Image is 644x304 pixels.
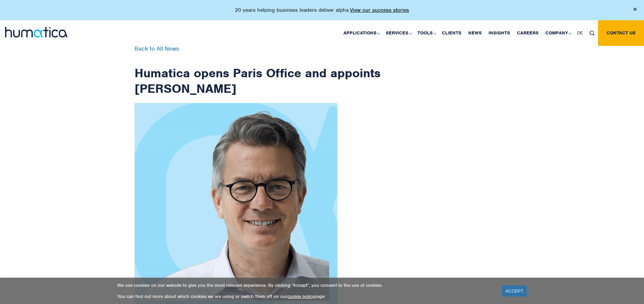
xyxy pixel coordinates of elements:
a: News [465,20,485,46]
a: ACCEPT [502,285,527,297]
a: View our success stories [350,7,409,13]
h1: Humatica opens Paris Office and appoints [PERSON_NAME] [135,46,381,96]
p: We use cookies on our website to give you the most relevant experience. By clicking “Accept”, you... [117,282,494,288]
p: 20 years helping business leaders deliver alpha. [235,7,409,13]
a: Contact us [598,20,644,46]
a: Applications [340,20,382,46]
a: Services [382,20,414,46]
a: Tools [414,20,438,46]
p: You can find out more about which cookies we are using or switch them off on our page. [117,294,494,299]
a: Company [542,20,574,46]
img: logo [5,27,68,37]
a: cookie policy [287,294,314,299]
a: Careers [514,20,542,46]
a: Insights [485,20,514,46]
a: Clients [438,20,465,46]
img: search_icon [590,31,595,36]
a: DE [574,20,586,46]
a: Back to All News [135,45,179,52]
span: DE [577,30,583,36]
